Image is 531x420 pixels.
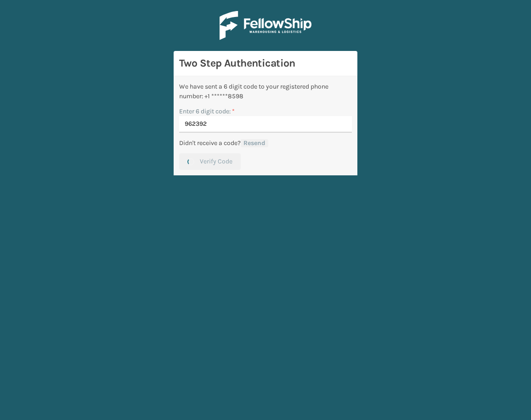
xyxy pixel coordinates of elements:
[179,153,241,170] button: Verify Code
[220,11,311,40] img: Logo
[179,106,235,116] label: Enter 6 digit code:
[179,82,352,101] div: We have sent a 6 digit code to your registered phone number: +1 ******8598
[241,139,268,147] button: Resend
[179,56,352,70] h3: Two Step Authentication
[179,138,241,148] p: Didn't receive a code?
